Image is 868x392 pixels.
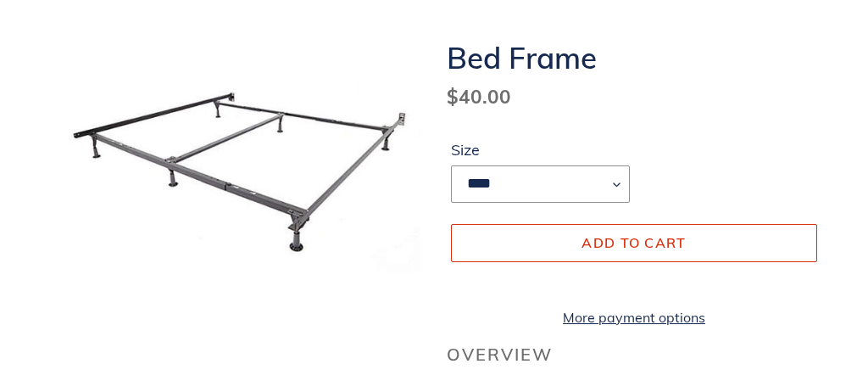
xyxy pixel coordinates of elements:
[451,307,817,328] a: More payment options
[451,224,817,261] button: Add to cart
[447,344,821,365] h2: Overview
[581,234,686,251] span: Add to cart
[447,84,511,109] span: $40.00
[451,138,630,161] label: Size
[447,40,821,76] h1: Bed Frame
